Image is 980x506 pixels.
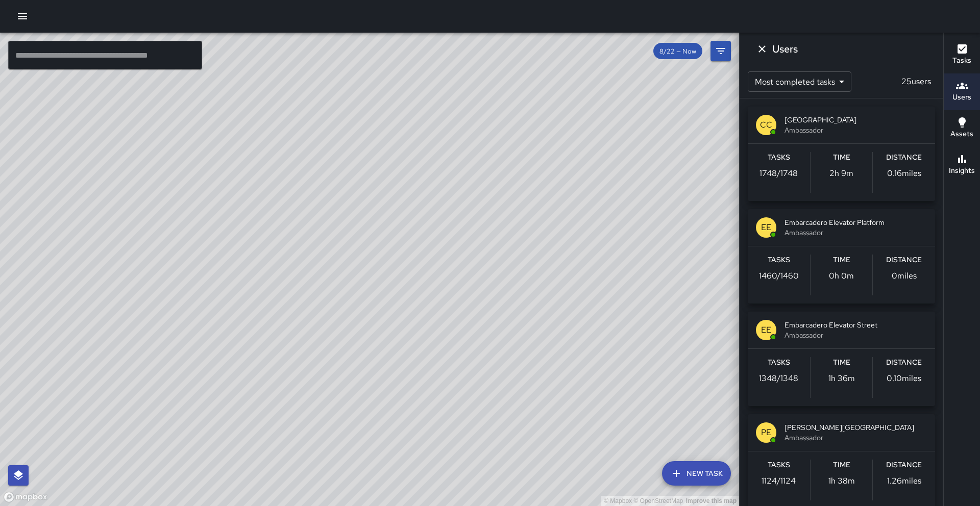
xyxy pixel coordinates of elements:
p: 1124 / 1124 [762,475,796,487]
p: EE [761,324,771,336]
h6: Distance [886,255,922,266]
h6: Tasks [768,255,790,266]
button: Filters [710,41,731,61]
p: 1460 / 1460 [759,270,799,282]
p: 0.10 miles [887,372,921,385]
span: [PERSON_NAME][GEOGRAPHIC_DATA] [785,422,927,433]
span: [GEOGRAPHIC_DATA] [785,115,927,125]
span: Ambassador [785,330,927,340]
button: EEEmbarcadero Elevator PlatformAmbassadorTasks1460/1460Time0h 0mDistance0miles [748,209,935,303]
p: PE [761,426,771,439]
span: Ambassador [785,433,927,443]
h6: Distance [886,357,922,368]
p: 1348 / 1348 [759,372,798,385]
h6: Tasks [952,55,971,66]
p: 1h 36m [828,372,855,385]
p: 1.26 miles [887,475,921,487]
button: EEEmbarcadero Elevator StreetAmbassadorTasks1348/1348Time1h 36mDistance0.10miles [748,312,935,406]
h6: Time [833,152,850,163]
p: 2h 9m [829,167,853,180]
p: 0 miles [892,270,917,282]
p: CC [760,119,772,131]
h6: Time [833,460,850,471]
span: Ambassador [785,227,927,238]
h6: Tasks [768,152,790,163]
span: 8/22 — Now [653,47,702,56]
button: Users [944,73,980,110]
span: Embarcadero Elevator Platform [785,217,927,227]
p: 25 users [897,75,935,88]
button: CC[GEOGRAPHIC_DATA]AmbassadorTasks1748/1748Time2h 9mDistance0.16miles [748,107,935,201]
p: 0h 0m [829,270,854,282]
button: Dismiss [752,39,772,59]
p: 0.16 miles [887,167,921,180]
button: Insights [944,147,980,184]
button: New Task [662,461,731,486]
h6: Users [772,41,798,57]
span: Embarcadero Elevator Street [785,320,927,330]
h6: Distance [886,460,922,471]
div: Most completed tasks [748,71,851,92]
p: 1h 38m [828,475,855,487]
p: 1748 / 1748 [759,167,798,180]
p: EE [761,221,771,234]
h6: Time [833,255,850,266]
h6: Insights [949,165,975,176]
h6: Time [833,357,850,368]
h6: Assets [950,129,973,140]
button: Assets [944,110,980,147]
h6: Users [952,92,971,103]
h6: Tasks [768,460,790,471]
h6: Distance [886,152,922,163]
span: Ambassador [785,125,927,135]
h6: Tasks [768,357,790,368]
button: Tasks [944,37,980,73]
